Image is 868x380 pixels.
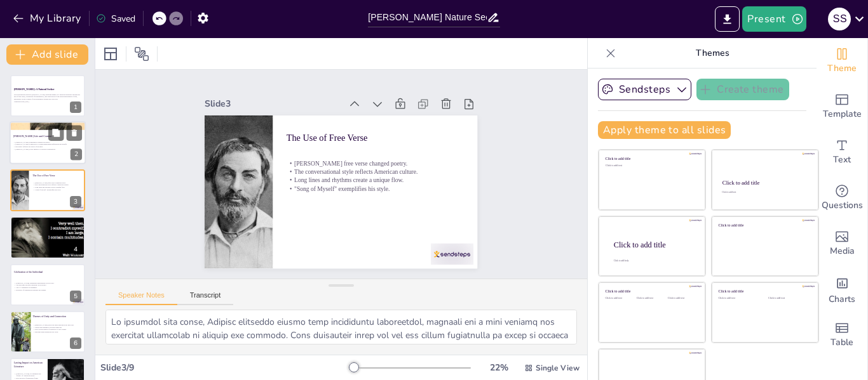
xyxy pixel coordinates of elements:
div: 6 [70,337,81,349]
div: Add ready made slides [817,84,867,129]
p: Celebration of the Individual [14,270,81,274]
span: Template [823,107,862,121]
button: Export to PowerPoint [715,6,740,32]
div: Click to add text [637,297,665,300]
span: Single View [536,363,580,373]
div: Click to add text [768,297,808,300]
p: The conversational style reflects American culture. [287,162,464,188]
div: Add text boxes [817,129,867,175]
div: Click to add title [719,223,810,227]
p: "Song of Myself" exemplifies his style. [285,179,463,206]
div: Click to add text [668,297,696,300]
button: Sendsteps [598,79,691,100]
button: My Library [10,8,86,29]
div: 5 [10,264,85,306]
div: Saved [96,13,135,25]
div: Click to add title [606,157,696,161]
input: Insert title [368,8,487,27]
div: S S [828,8,851,30]
div: Slide 3 [212,84,348,110]
div: 3 [70,196,81,207]
button: Apply theme to all slides [598,121,731,139]
span: Charts [829,292,855,306]
div: 4 [10,216,85,258]
div: Add charts and graphs [817,266,867,312]
div: 4 [70,244,81,255]
p: Long lines and rhythms create a unique flow. [32,186,81,188]
p: [PERSON_NAME] blurs the lines between body and soul. [32,324,81,326]
p: [PERSON_NAME] connection to Transcendentalism influenced his beliefs. [13,143,82,146]
p: Diversity of experiences enriches his themes. [14,289,81,291]
span: Media [830,244,855,258]
p: [PERSON_NAME] experiences shaped his poetry. [13,141,82,143]
button: Speaker Notes [105,291,177,305]
button: Transcript [177,291,234,305]
p: The personal becomes universal in his poetry. [14,284,81,286]
p: The Use of Free Verse [290,126,468,157]
p: "Song of Myself" exemplifies his style. [32,188,81,191]
div: 1 [10,75,85,117]
p: The cyclical nature of existence is a key theme. [32,329,81,331]
p: [PERSON_NAME] Life and Context [13,134,82,138]
span: Text [833,153,851,167]
p: [PERSON_NAME] is considered the "father" of American poetry. [14,372,44,377]
div: 5 [70,291,81,302]
div: Layout [100,44,121,64]
p: The Use of Free Verse [32,174,81,178]
p: [PERSON_NAME] free verse changed poetry. [32,181,81,184]
p: Long lines and rhythms create a unique flow. [286,170,463,197]
button: Delete Slide [67,126,82,141]
p: Spiritual depth permeates his work. [32,331,81,333]
p: This presentation explores [PERSON_NAME] profound impact on American literature through his use o... [14,93,81,100]
div: Click to add text [722,192,806,194]
div: 2 [10,122,86,165]
div: Click to add title [606,289,696,294]
div: Add images, graphics, shapes or video [817,221,867,266]
div: Click to add body [614,259,694,262]
p: [PERSON_NAME] free verse changed poetry. [288,154,465,180]
p: [PERSON_NAME] champions individuality in his work. [14,282,81,284]
p: His poetry reflects the chaos of his time. [13,146,82,148]
p: [PERSON_NAME] voice speaks to collective experiences. [13,148,82,151]
button: Present [742,6,806,32]
div: Click to add text [606,297,634,300]
span: Table [831,336,853,350]
div: Add a table [817,312,867,358]
div: Change the overall theme [817,38,867,84]
button: Duplicate Slide [48,126,64,141]
div: 3 [10,169,85,211]
div: 1 [70,102,81,113]
textarea: Lo ipsumdol sita conse, Adipisc elitseddo eiusmo temp incididuntu laboreetdol, magnaali eni a min... [105,310,577,344]
div: Click to add text [719,297,759,300]
div: Slide 3 / 9 [100,362,349,374]
div: Get real-time input from your audience [817,175,867,221]
button: Add slide [6,44,88,65]
p: Themes [621,38,804,69]
button: S S [828,6,851,32]
div: Click to add title [614,240,695,249]
p: The conversational style reflects American culture. [32,183,81,186]
div: Click to add text [606,164,696,167]
p: Nature and humanity are interconnected. [32,326,81,329]
div: Click to add title [719,289,810,294]
strong: [PERSON_NAME]: A Natural Seeker [14,88,55,91]
p: Lasting Impact on American Literature [14,362,44,369]
span: Theme [827,62,857,75]
div: 2 [71,149,82,161]
span: Position [134,46,149,62]
div: 22 % [484,362,514,374]
span: Questions [822,199,863,213]
div: 6 [10,311,85,353]
p: Generated with [URL] [14,100,81,103]
button: Create theme [696,79,789,100]
p: The "I" represents all humanity. [14,286,81,289]
div: Click to add title [722,180,807,186]
p: Themes of Unity and Connection [32,315,81,318]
